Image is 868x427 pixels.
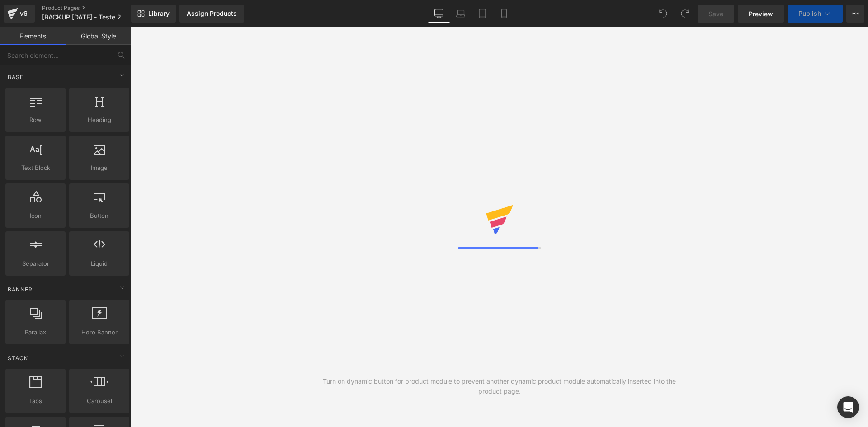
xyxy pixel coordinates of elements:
a: Mobile [493,5,515,23]
div: v6 [18,8,29,19]
span: Banner [7,285,33,294]
a: Tablet [472,5,493,23]
a: Preview [738,5,784,23]
span: Image [72,163,127,173]
span: Stack [7,354,29,362]
span: Tabs [8,396,63,406]
a: Product Pages [42,5,146,12]
button: Publish [788,5,843,23]
span: Save [708,9,723,19]
span: Library [148,9,170,18]
a: Global Style [66,27,131,45]
a: New Library [131,5,176,23]
a: Desktop [428,5,450,23]
span: Button [72,211,127,221]
span: Liquid [72,259,127,268]
span: Heading [72,115,127,125]
span: Separator [8,259,63,268]
div: Assign Products [187,10,237,17]
span: [BACKUP [DATE] - Teste 21 Controle] P115 - P1 - LP1 - V15 - CONTROLE - [DATE] [42,14,129,21]
span: Publish [798,10,821,17]
span: Hero Banner [72,328,127,337]
span: Text Block [8,163,63,173]
button: Redo [676,5,694,23]
span: Carousel [72,396,127,406]
button: More [846,5,864,23]
span: Parallax [8,328,63,337]
div: Open Intercom Messenger [837,396,859,418]
div: Turn on dynamic button for product module to prevent another dynamic product module automatically... [315,376,684,396]
span: Icon [8,211,63,221]
span: Preview [749,9,773,19]
a: Laptop [450,5,472,23]
span: Base [7,73,24,81]
button: Undo [654,5,672,23]
a: v6 [4,5,35,23]
span: Row [8,115,63,125]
